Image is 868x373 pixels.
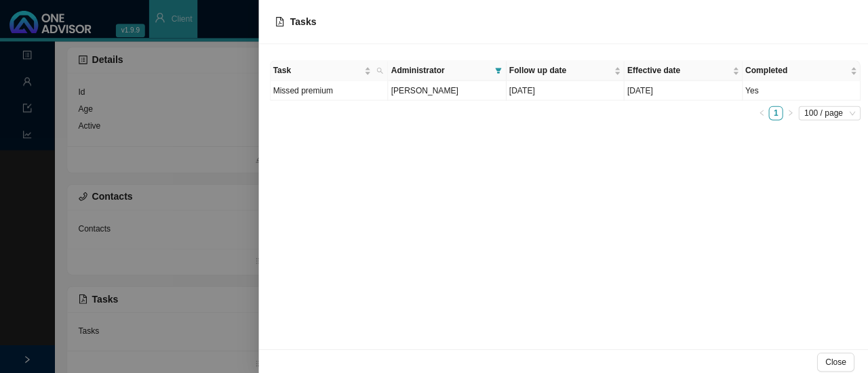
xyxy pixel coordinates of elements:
[784,109,791,116] span: right
[490,61,502,80] span: filter
[272,64,360,77] span: Task
[822,354,843,368] span: Close
[389,85,456,95] span: [PERSON_NAME]
[274,17,283,26] span: file-pdf
[289,16,315,27] span: Tasks
[269,61,387,81] th: Task
[780,106,794,120] li: Next Page
[755,109,762,116] span: left
[766,106,779,119] a: 1
[795,106,857,120] div: Page Size
[801,106,852,119] span: 100 / page
[743,64,844,77] span: Completed
[766,106,780,120] li: 1
[372,61,384,80] span: search
[814,351,851,370] button: Close
[505,61,622,81] th: Follow up date
[751,106,766,120] li: Previous Page
[740,61,857,81] th: Completed
[375,67,382,74] span: search
[505,81,622,100] td: [DATE]
[622,61,739,81] th: Effective date
[622,81,739,100] td: [DATE]
[740,81,857,100] td: Yes
[269,81,387,100] td: Missed premium
[493,67,500,74] span: filter
[507,64,609,77] span: Follow up date
[780,106,794,120] button: right
[751,106,766,120] button: left
[625,64,726,77] span: Effective date
[389,64,487,77] span: Administrator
